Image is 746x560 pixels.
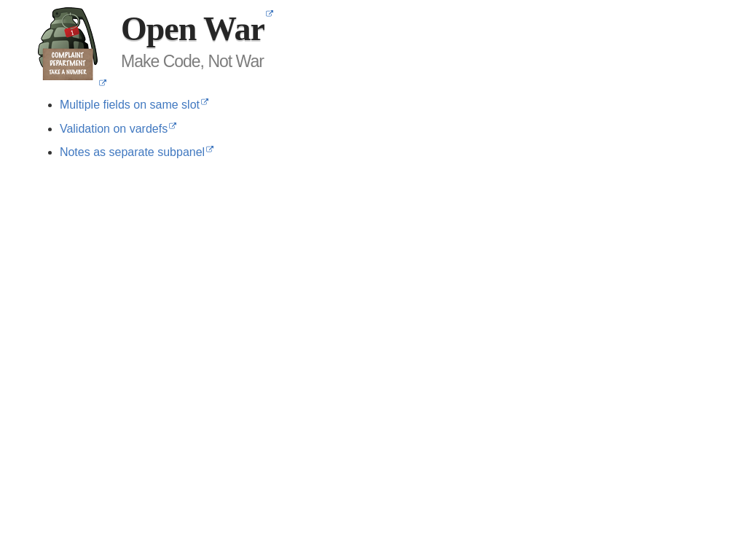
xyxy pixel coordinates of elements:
a: Multiple fields on same slot [60,98,208,111]
a: Open War [121,10,273,47]
a: Validation on vardefs [60,122,176,135]
img: Home [38,7,98,80]
a: Home [23,7,121,96]
a: Notes as separate subpanel [60,146,213,158]
h3: Make Code, Not War [23,51,723,71]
